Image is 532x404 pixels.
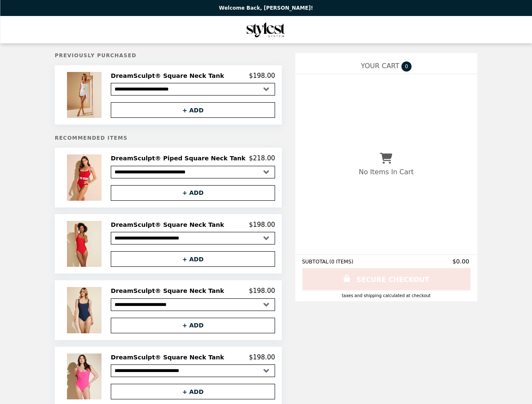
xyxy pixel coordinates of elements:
[67,287,104,333] img: DreamSculpt® Square Neck Tank
[111,353,227,361] h2: DreamSculpt® Square Neck Tank
[67,353,104,399] img: DreamSculpt® Square Neck Tank
[111,185,275,201] button: + ADD
[111,287,227,295] h2: DreamSculpt® Square Neck Tank
[111,318,275,333] button: + ADD
[361,62,399,70] span: YOUR CART
[67,221,104,267] img: DreamSculpt® Square Neck Tank
[111,232,275,245] select: Select a product variant
[219,5,313,11] p: Welcome Back, [PERSON_NAME]!
[111,251,275,267] button: + ADD
[111,102,275,118] button: + ADD
[249,72,275,80] p: $198.00
[249,353,275,361] p: $198.00
[249,287,275,295] p: $198.00
[249,154,275,162] p: $218.00
[111,384,275,399] button: + ADD
[111,154,249,162] h2: DreamSculpt® Piped Square Neck Tank
[401,61,412,72] span: 0
[111,221,227,229] h2: DreamSculpt® Square Neck Tank
[111,298,275,311] select: Select a product variant
[244,21,288,38] img: Brand Logo
[67,154,104,200] img: DreamSculpt® Piped Square Neck Tank
[359,168,414,176] p: No Items In Cart
[111,364,275,377] select: Select a product variant
[111,72,227,80] h2: DreamSculpt® Square Neck Tank
[67,72,104,118] img: DreamSculpt® Square Neck Tank
[111,166,275,178] select: Select a product variant
[111,83,275,96] select: Select a product variant
[329,259,353,265] span: ( 0 ITEMS )
[55,135,282,141] h5: Recommended Items
[302,293,471,298] div: Taxes and Shipping calculated at checkout
[302,259,329,265] span: SUBTOTAL
[249,221,275,229] p: $198.00
[55,53,282,58] h5: Previously Purchased
[452,258,471,265] span: $0.00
